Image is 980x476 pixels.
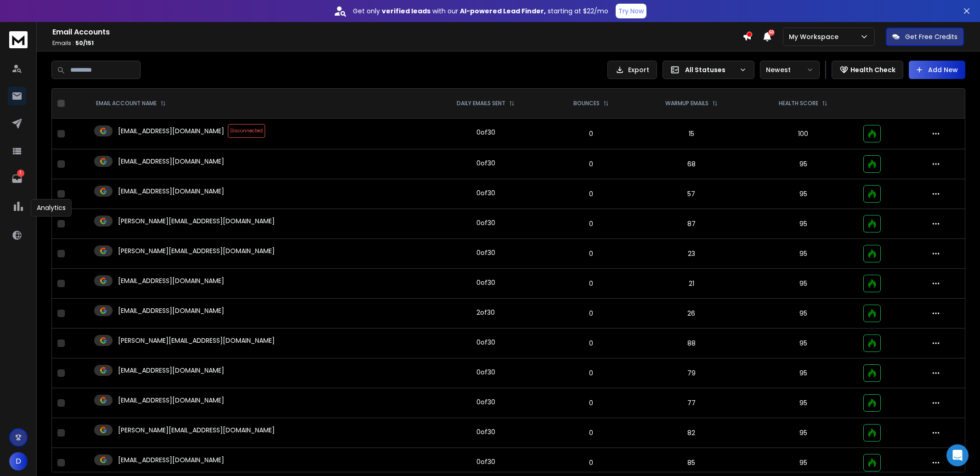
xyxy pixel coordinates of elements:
[749,179,858,209] td: 95
[749,269,858,299] td: 95
[118,425,275,435] p: [PERSON_NAME][EMAIL_ADDRESS][DOMAIN_NAME]
[634,358,749,388] td: 79
[118,306,224,315] p: [EMAIL_ADDRESS][DOMAIN_NAME]
[118,126,224,136] p: [EMAIL_ADDRESS][DOMAIN_NAME]
[749,388,858,418] td: 95
[665,100,708,107] p: WARMUP EMAILS
[476,457,495,466] div: 0 of 30
[634,179,749,209] td: 57
[554,339,629,348] p: 0
[607,61,657,79] button: Export
[96,100,166,107] div: EMAIL ACCOUNT NAME
[634,329,749,358] td: 88
[9,31,28,48] img: logo
[118,216,275,226] p: [PERSON_NAME][EMAIL_ADDRESS][DOMAIN_NAME]
[634,299,749,329] td: 26
[905,32,957,41] p: Get Free Credits
[476,159,495,168] div: 0 of 30
[476,427,495,436] div: 0 of 30
[554,159,629,169] p: 0
[118,396,224,405] p: [EMAIL_ADDRESS][DOMAIN_NAME]
[749,149,858,179] td: 95
[52,40,742,47] p: Emails :
[616,4,646,18] button: Try Now
[118,455,224,465] p: [EMAIL_ADDRESS][DOMAIN_NAME]
[476,248,495,257] div: 0 of 30
[554,129,629,138] p: 0
[946,444,969,466] div: Open Intercom Messenger
[909,61,965,79] button: Add New
[457,100,505,107] p: DAILY EMAILS SENT
[749,329,858,358] td: 95
[17,170,24,177] p: 1
[768,29,775,36] span: 50
[618,6,644,16] p: Try Now
[749,358,858,388] td: 95
[685,65,736,74] p: All Statuses
[634,149,749,179] td: 68
[749,209,858,239] td: 95
[886,28,964,46] button: Get Free Credits
[9,452,28,470] button: D
[382,6,431,16] strong: verified leads
[634,418,749,448] td: 82
[573,100,600,107] p: BOUNCES
[850,65,895,74] p: Health Check
[476,397,495,407] div: 0 of 30
[52,27,742,38] h1: Email Accounts
[353,6,608,16] p: Get only with our starting at $22/mo
[476,218,495,227] div: 0 of 30
[118,157,224,166] p: [EMAIL_ADDRESS][DOMAIN_NAME]
[476,278,495,287] div: 0 of 30
[749,299,858,329] td: 95
[554,428,629,437] p: 0
[749,418,858,448] td: 95
[634,239,749,269] td: 23
[779,100,818,107] p: HEALTH SCORE
[118,276,224,285] p: [EMAIL_ADDRESS][DOMAIN_NAME]
[476,338,495,347] div: 0 of 30
[118,366,224,375] p: [EMAIL_ADDRESS][DOMAIN_NAME]
[554,279,629,288] p: 0
[554,368,629,378] p: 0
[554,458,629,467] p: 0
[476,308,495,317] div: 2 of 30
[749,239,858,269] td: 95
[749,119,858,149] td: 100
[832,61,903,79] button: Health Check
[634,209,749,239] td: 87
[554,219,629,228] p: 0
[476,128,495,137] div: 0 of 30
[8,170,26,188] a: 1
[75,39,94,47] span: 50 / 151
[634,119,749,149] td: 15
[476,368,495,377] div: 0 of 30
[554,398,629,408] p: 0
[118,246,275,255] p: [PERSON_NAME][EMAIL_ADDRESS][DOMAIN_NAME]
[789,32,842,41] p: My Workspace
[476,188,495,198] div: 0 of 30
[634,388,749,418] td: 77
[118,187,224,196] p: [EMAIL_ADDRESS][DOMAIN_NAME]
[118,336,275,345] p: [PERSON_NAME][EMAIL_ADDRESS][DOMAIN_NAME]
[228,124,265,138] span: Disconnected
[460,6,546,16] strong: AI-powered Lead Finder,
[634,269,749,299] td: 21
[31,199,72,216] div: Analytics
[760,61,820,79] button: Newest
[554,309,629,318] p: 0
[554,249,629,258] p: 0
[554,189,629,198] p: 0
